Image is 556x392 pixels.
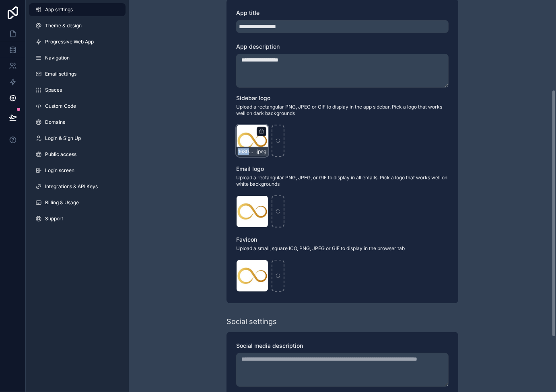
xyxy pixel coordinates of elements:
[236,94,270,101] span: Sidebar logo
[29,132,126,145] a: Login & Sign Up
[236,104,449,117] span: Upload a rectangular PNG, JPEG or GIF to display in the app sidebar. Pick a logo that works well ...
[29,3,126,16] a: App settings
[29,148,126,161] a: Public access
[29,164,126,177] a: Login screen
[29,51,126,64] a: Navigation
[29,100,126,113] a: Custom Code
[236,342,303,349] span: Social media description
[45,6,73,13] span: App settings
[45,23,82,29] span: Theme & design
[236,174,449,187] span: Upload a rectangular PNG, JPEG, or GIF to display in all emails. Pick a logo that works well on w...
[236,165,264,172] span: Email logo
[45,151,76,158] span: Public access
[45,55,70,61] span: Navigation
[45,167,74,174] span: Login screen
[45,39,94,45] span: Progressive Web App
[29,19,126,32] a: Theme & design
[29,196,126,209] a: Billing & Usage
[45,199,79,206] span: Billing & Usage
[29,35,126,48] a: Progressive Web App
[236,9,259,16] span: App title
[227,316,277,327] div: Social settings
[45,183,98,190] span: Integrations & API Keys
[45,87,62,93] span: Spaces
[236,236,257,243] span: Favicon
[45,119,65,125] span: Domains
[255,148,266,155] span: .jpeg
[236,43,280,50] span: App description
[29,180,126,193] a: Integrations & API Keys
[45,215,63,222] span: Support
[45,71,76,77] span: Email settings
[238,148,255,155] span: 1630653032410
[29,84,126,96] a: Spaces
[29,116,126,129] a: Domains
[236,245,449,252] span: Upload a small, square ICO, PNG, JPEG or GIF to display in the browser tab
[45,135,81,142] span: Login & Sign Up
[45,103,76,109] span: Custom Code
[29,68,126,80] a: Email settings
[29,212,126,225] a: Support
